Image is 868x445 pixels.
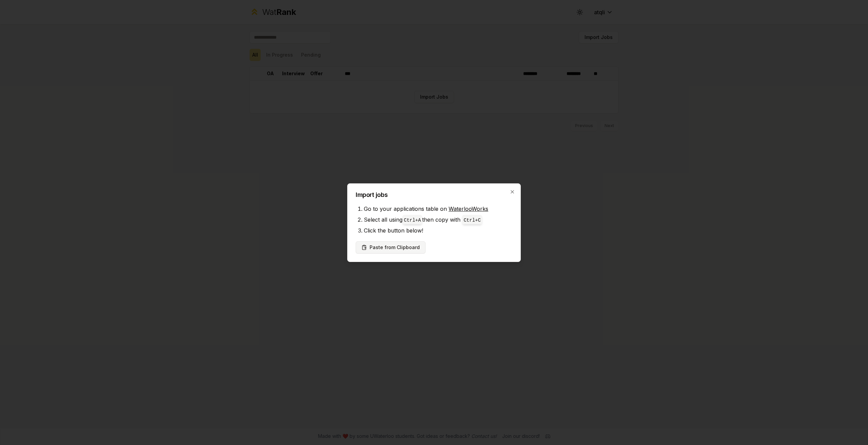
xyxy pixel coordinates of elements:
[364,225,512,236] li: Click the button below!
[356,192,512,198] h2: Import jobs
[449,205,488,212] a: WaterlooWorks
[356,241,426,254] button: Paste from Clipboard
[364,214,512,225] li: Select all using then copy with
[463,218,480,223] code: Ctrl+ C
[364,203,512,214] li: Go to your applications table on
[404,218,421,223] code: Ctrl+ A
